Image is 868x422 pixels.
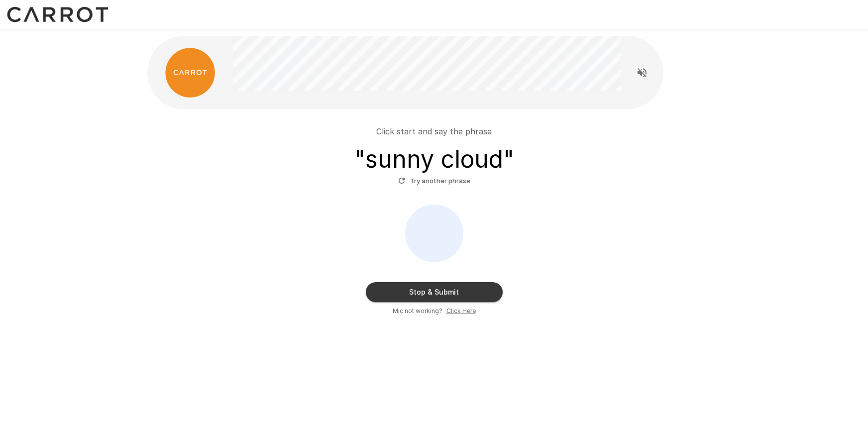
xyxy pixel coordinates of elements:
button: Read questions aloud [632,63,652,83]
img: carrot_logo.png [165,48,215,98]
span: Mic not working? [393,306,442,316]
button: Try another phrase [396,173,473,189]
button: Stop & Submit [366,282,503,302]
h3: " sunny cloud " [354,145,514,173]
p: Click start and say the phrase [376,125,492,137]
u: Click Here [446,307,476,315]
